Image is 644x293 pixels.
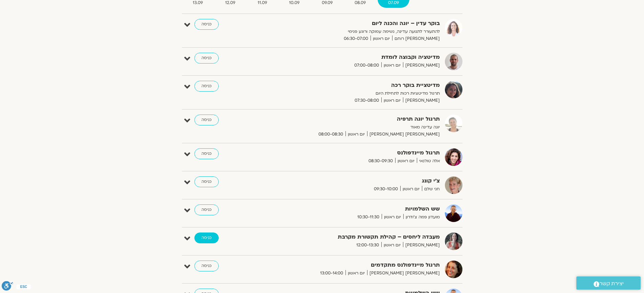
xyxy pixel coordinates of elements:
[194,81,219,92] a: כניסה
[194,148,219,159] a: כניסה
[341,35,371,42] span: 06:30-07:00
[274,19,440,28] strong: בוקר עדין – יוגה והכנה ליום
[274,90,440,97] p: תרגול מדיטציות רכות לתחילת היום
[318,270,345,277] span: 13:00-14:00
[274,115,440,124] strong: תרגול יוגה תרפיה
[381,62,403,69] span: יום ראשון
[372,186,400,193] span: 09:30-10:00
[366,157,395,165] span: 08:30-09:30
[403,214,440,221] span: מועדון פמה צ'ודרון
[274,148,440,157] strong: תרגול מיינדפולנס
[274,261,440,270] strong: תרגול מיינדפולנס מתקדמים
[194,233,219,243] a: כניסה
[194,115,219,125] a: כניסה
[194,261,219,271] a: כניסה
[417,157,440,165] span: אלה טולנאי
[392,35,440,42] span: [PERSON_NAME] רוחם
[316,131,345,138] span: 08:00-08:30
[382,214,403,221] span: יום ראשון
[274,124,440,131] p: יוגה עדינה מאוד
[345,270,367,277] span: יום ראשון
[381,97,403,104] span: יום ראשון
[274,53,440,62] strong: מדיטציה וקבוצה לומדת
[576,276,641,290] a: יצירת קשר
[403,97,440,104] span: [PERSON_NAME]
[367,270,440,277] span: [PERSON_NAME] [PERSON_NAME]
[371,35,392,42] span: יום ראשון
[367,131,440,138] span: [PERSON_NAME] [PERSON_NAME]
[395,157,417,165] span: יום ראשון
[274,204,440,214] strong: שש השלמויות
[422,186,440,193] span: חני שלם
[403,62,440,69] span: [PERSON_NAME]
[400,186,422,193] span: יום ראשון
[194,19,219,30] a: כניסה
[403,242,440,249] span: [PERSON_NAME]
[194,204,219,215] a: כניסה
[352,97,381,104] span: 07:30-08:00
[274,233,440,242] strong: מעבדה ליחסים – קהילת תקשורת מקרבת
[381,242,403,249] span: יום ראשון
[194,53,219,64] a: כניסה
[355,214,382,221] span: 10:30-11:30
[354,242,381,249] span: 12:00-13:30
[599,279,624,288] span: יצירת קשר
[274,28,440,35] p: להתעורר לתנועה עדינה, נשימה עמוקה ורוגע פנימי
[345,131,367,138] span: יום ראשון
[274,176,440,186] strong: צ'י קונג
[194,176,219,187] a: כניסה
[274,81,440,90] strong: מדיטציית בוקר רכה
[352,62,381,69] span: 07:00-08:00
